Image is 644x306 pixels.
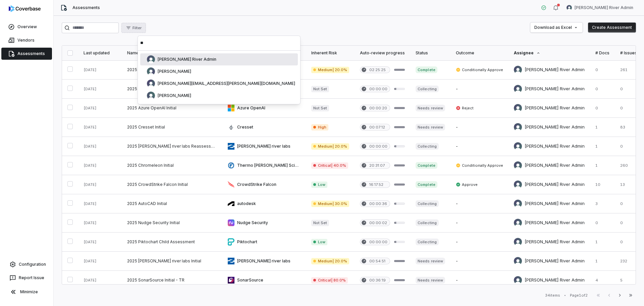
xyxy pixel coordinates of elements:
div: Auto-review progress [360,50,405,56]
img: Charles River Admin avatar [514,257,522,265]
div: Name [127,50,217,56]
div: • [564,293,566,298]
button: Filter [121,23,146,33]
div: Suggestions [138,51,301,104]
div: Last updated [84,50,116,56]
button: Download as Excel [530,22,583,33]
td: - [450,271,508,290]
span: Assessments [72,5,100,10]
a: Vendors [1,34,52,46]
a: Overview [1,21,52,33]
span: [PERSON_NAME][EMAIL_ADDRESS][PERSON_NAME][DOMAIN_NAME] [158,81,295,86]
img: Charles River Admin avatar [514,142,522,150]
button: Minimize [3,285,51,299]
a: Configuration [3,258,51,270]
img: null null avatar [147,80,155,88]
button: Report Issue [3,272,51,284]
img: Sakib Mahmud Khan avatar [147,92,155,100]
td: - [450,118,508,137]
div: Outcome [456,50,503,56]
td: - [450,252,508,271]
img: Charles River Admin avatar [514,219,522,227]
img: Charles River Admin avatar [514,104,522,112]
img: Barry Waldman avatar [147,67,155,75]
img: Charles River Admin avatar [514,200,522,208]
img: logo-D7KZi-bG.svg [9,5,41,12]
button: Charles River Admin avatar[PERSON_NAME] River Admin [562,3,637,13]
img: Charles River Admin avatar [147,55,155,63]
img: Charles River Admin avatar [514,85,522,93]
td: - [450,213,508,233]
span: Filter [132,25,142,31]
a: Assessments [1,48,52,60]
img: Charles River Admin avatar [514,123,522,131]
div: # Issues [620,50,637,56]
div: # Docs [595,50,609,56]
span: [PERSON_NAME] River Admin [158,57,216,62]
button: Create Assessment [588,22,636,33]
div: Status [416,50,445,56]
img: Charles River Admin avatar [567,5,572,10]
td: - [450,80,508,99]
span: [PERSON_NAME] River Admin [575,5,633,10]
img: Charles River Admin avatar [514,276,522,284]
div: Inherent Risk [311,50,349,56]
div: 34 items [545,293,560,298]
td: - [450,137,508,156]
img: Charles River Admin avatar [514,238,522,246]
img: Charles River Admin avatar [514,181,522,189]
span: [PERSON_NAME] [158,69,191,74]
img: Charles River Admin avatar [514,66,522,74]
div: Page 1 of 2 [570,293,588,298]
td: - [450,194,508,213]
div: Assignee [514,50,585,56]
td: - [450,233,508,252]
img: Charles River Admin avatar [514,161,522,169]
span: [PERSON_NAME] [158,93,191,98]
